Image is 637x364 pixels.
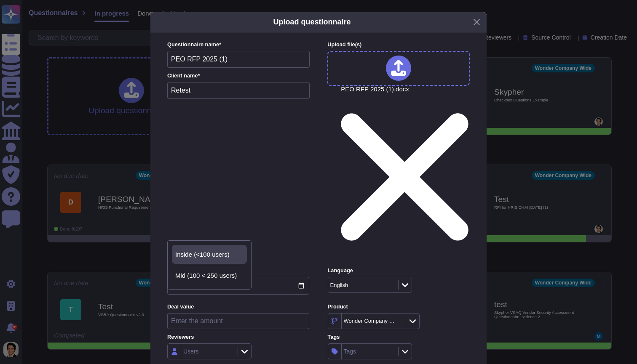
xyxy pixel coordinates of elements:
[167,313,309,329] input: Enter the amount
[273,16,351,28] h5: Upload questionnaire
[183,348,199,354] div: Users
[175,272,244,279] div: Mid (100 < 250 users)
[175,272,237,279] span: Mid (100 < 250 users)
[341,86,468,262] span: PEO RFP 2025 (1).docx
[167,51,310,68] input: Enter questionnaire name
[167,335,309,340] label: Reviewers
[470,16,483,29] button: Close
[172,245,247,264] div: Inside (<100 users)
[328,268,470,274] label: Language
[175,251,230,258] span: Inside (<100 users)
[172,266,247,285] div: Mid (100 < 250 users)
[167,42,310,48] label: Questionnaire name
[167,73,310,79] label: Client name
[328,335,470,340] label: Tags
[167,82,310,99] input: Enter company name of the client
[344,348,356,354] div: Tags
[330,282,348,288] div: English
[327,41,361,48] span: Upload file (s)
[175,251,244,258] div: Inside (<100 users)
[328,304,470,310] label: Product
[167,304,309,310] label: Deal value
[344,318,396,324] div: Wonder Company Wide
